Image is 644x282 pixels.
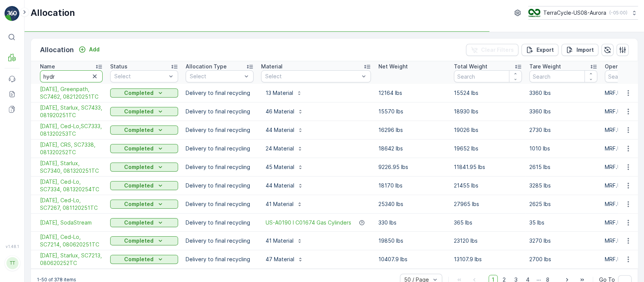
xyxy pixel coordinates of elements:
[182,250,257,269] td: Delivery to final recycling
[378,182,446,189] p: 18170 lbs
[110,218,178,227] button: Completed
[5,6,20,21] img: logo
[40,70,103,82] input: Search
[261,253,308,265] button: 47 Material
[190,73,242,80] p: Select
[561,44,598,56] button: Import
[124,200,154,208] p: Completed
[454,70,522,82] input: Search
[182,121,257,139] td: Delivery to final recycling
[261,180,308,192] button: 44 Material
[266,200,294,208] p: 41 Material
[536,46,554,54] p: Export
[543,9,606,17] p: TerraCycle-US08-Aurora
[266,219,351,226] a: US-A0190 I C01674 Gas Cylinders
[182,232,257,250] td: Delivery to final recycling
[124,89,154,97] p: Completed
[529,182,597,189] p: 3285 lbs
[454,200,522,208] p: 27965 lbs
[454,182,522,189] p: 21455 lbs
[454,126,522,134] p: 19026 lbs
[529,70,597,82] input: Search
[261,235,307,247] button: 41 Material
[378,126,446,134] p: 16296 lbs
[110,88,178,98] button: Completed
[40,85,103,101] span: [DATE], Greenpath, SC7462, 082120251TC
[266,89,293,97] p: 13 Material
[266,108,294,115] p: 46 Material
[110,126,178,135] button: Completed
[528,6,638,20] button: TerraCycle-US08-Aurora(-05:00)
[110,63,128,70] p: Status
[266,256,294,263] p: 47 Material
[261,143,307,155] button: 24 Material
[40,104,103,119] span: [DATE], Starlux, SC7433, 081920251TC
[378,63,408,70] p: Net Weight
[609,10,627,16] p: ( -05:00 )
[454,219,522,226] p: 365 lbs
[529,126,597,134] p: 2730 lbs
[266,145,294,152] p: 24 Material
[40,141,103,156] a: 08/14/25, CRS, SC7338, 081320252TC
[529,219,597,226] p: 35 lbs
[5,244,20,249] span: v 1.48.1
[124,182,154,189] p: Completed
[378,219,446,226] p: 330 lbs
[40,104,103,119] a: 08/20/25, Starlux, SC7433, 081920251TC
[124,237,154,245] p: Completed
[378,256,446,263] p: 10407.9 lbs
[40,219,103,226] a: 08/01/25, SodaStream
[454,256,522,263] p: 13107.9 lbs
[40,160,103,175] a: 08/14/25, Starlux, SC7340, 081320251TC
[454,63,487,70] p: Total Weight
[124,126,154,134] p: Completed
[261,124,308,136] button: 44 Material
[182,214,257,232] td: Delivery to final recycling
[110,255,178,264] button: Completed
[182,177,257,195] td: Delivery to final recycling
[528,9,540,17] img: image_ci7OI47.png
[261,198,307,210] button: 41 Material
[40,233,103,248] a: 08/08/25, Ced-Lo, SC7214, 080620251TC
[454,145,522,152] p: 19652 lbs
[182,102,257,121] td: Delivery to final recycling
[40,219,103,226] span: [DATE], SodaStream
[182,84,257,102] td: Delivery to final recycling
[529,163,597,171] p: 2615 lbs
[6,257,18,269] div: TT
[40,85,103,101] a: 08/22/25, Greenpath, SC7462, 082120251TC
[529,145,597,152] p: 1010 lbs
[40,197,103,212] a: 08/12/25, Ced-Lo, SC7267, 081120251TC
[31,7,75,19] p: Allocation
[378,200,446,208] p: 25340 lbs
[466,44,518,56] button: Clear Filters
[378,163,446,171] p: 9226.95 lbs
[186,63,227,70] p: Allocation Type
[529,256,597,263] p: 2700 lbs
[110,163,178,172] button: Completed
[529,89,597,97] p: 3360 lbs
[124,108,154,115] p: Completed
[40,63,55,70] p: Name
[182,195,257,214] td: Delivery to final recycling
[529,63,561,70] p: Tare Weight
[378,89,446,97] p: 12164 lbs
[378,108,446,115] p: 15570 lbs
[265,73,359,80] p: Select
[605,63,628,70] p: Operator
[40,252,103,267] span: [DATE], Starlux, SC7213, 080620252TC
[481,46,514,54] p: Clear Filters
[266,237,294,245] p: 41 Material
[182,139,257,158] td: Delivery to final recycling
[266,126,294,134] p: 44 Material
[40,122,103,138] span: [DATE], Ced-Lo,SC7333, 081320253TC
[529,108,597,115] p: 3360 lbs
[124,219,154,226] p: Completed
[5,250,20,276] button: TT
[40,122,103,138] a: 08/18/25, Ced-Lo,SC7333, 081320253TC
[40,141,103,156] span: [DATE], CRS, SC7338, 081320252TC
[124,163,154,171] p: Completed
[266,182,294,189] p: 44 Material
[110,200,178,209] button: Completed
